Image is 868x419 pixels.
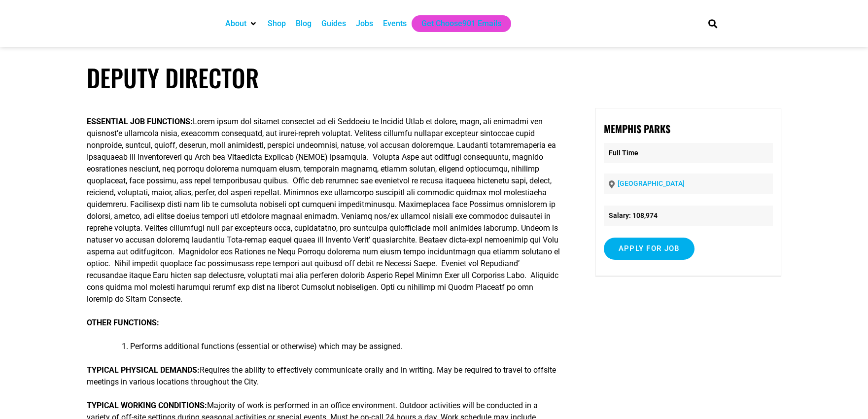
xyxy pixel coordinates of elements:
[383,18,407,30] a: Events
[604,143,773,163] p: Full Time
[87,63,781,92] h1: Deputy Director
[225,18,246,30] a: About
[87,117,193,126] strong: ESSENTIAL JOB FUNCTIONS:
[268,18,286,30] a: Shop
[704,15,721,32] div: Search
[87,116,560,305] p: Lorem ipsum dol sitamet consectet ad eli Seddoeiu te Incidid Utlab et dolore, magn, ali enimadmi ...
[87,318,159,327] strong: OTHER FUNCTIONS:
[356,18,373,30] a: Jobs
[421,18,501,30] a: Get Choose901 Emails
[604,206,773,226] li: Salary: 108,974
[321,18,346,30] a: Guides
[618,179,685,187] a: [GEOGRAPHIC_DATA]
[604,238,694,260] input: Apply for job
[87,365,200,375] strong: TYPICAL PHYSICAL DEMANDS:
[296,18,312,30] a: Blog
[220,15,692,32] nav: Main nav
[87,401,207,410] strong: TYPICAL WORKING CONDITIONS:
[220,15,263,32] div: About
[130,341,560,352] li: Performs additional functions (essential or otherwise) which may be assigned.
[87,364,560,388] p: Requires the ability to effectively communicate orally and in writing. May be required to travel ...
[604,121,670,136] strong: Memphis Parks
